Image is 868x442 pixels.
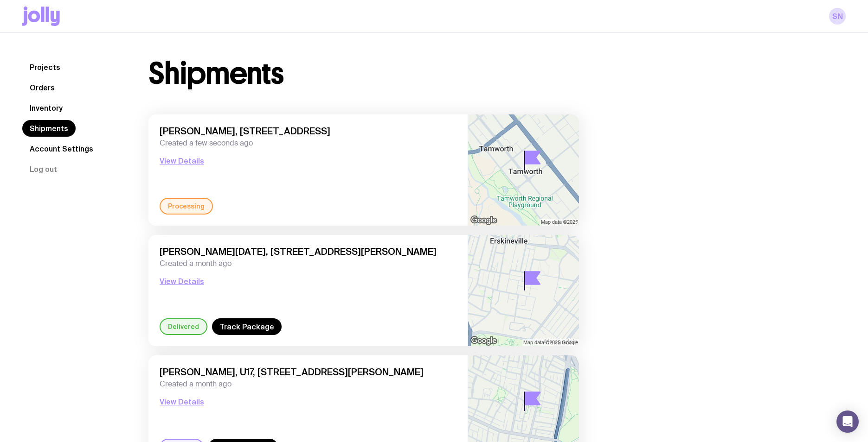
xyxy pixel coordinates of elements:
[160,246,457,257] span: [PERSON_NAME][DATE], [STREET_ADDRESS][PERSON_NAME]
[468,114,579,226] img: staticmap
[22,79,62,96] a: Orders
[160,139,457,148] span: Created a few seconds ago
[22,161,64,177] button: Log out
[160,259,457,268] span: Created a month ago
[22,59,68,76] a: Projects
[836,410,859,433] div: Open Intercom Messenger
[160,366,457,378] span: [PERSON_NAME], U17, [STREET_ADDRESS][PERSON_NAME]
[22,120,76,137] a: Shipments
[468,235,579,346] img: staticmap
[829,8,846,25] a: SN
[160,318,207,335] div: Delivered
[160,198,213,215] div: Processing
[160,379,457,389] span: Created a month ago
[212,318,282,335] a: Track Package
[160,396,204,407] button: View Details
[160,276,204,287] button: View Details
[160,126,457,137] span: [PERSON_NAME], [STREET_ADDRESS]
[148,59,283,88] h1: Shipments
[22,100,70,116] a: Inventory
[22,140,101,157] a: Account Settings
[160,155,204,166] button: View Details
